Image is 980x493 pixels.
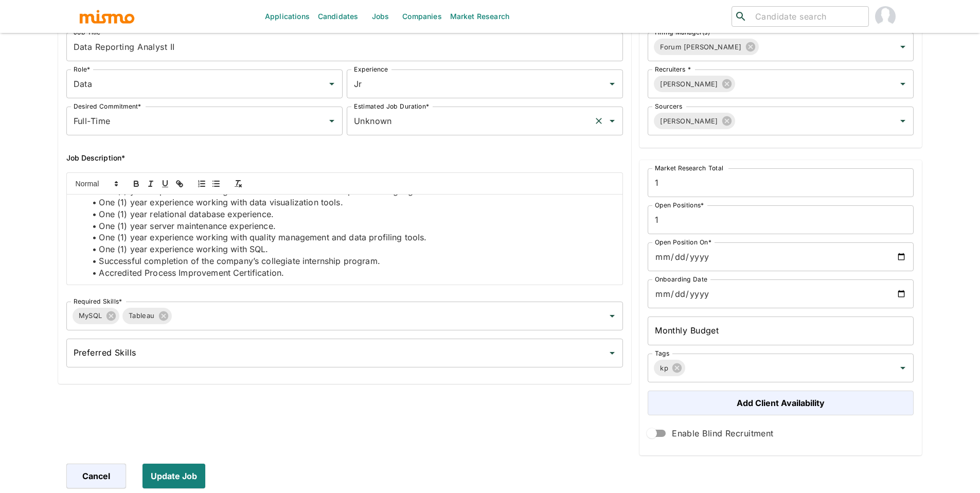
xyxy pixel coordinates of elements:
button: Open [896,114,910,128]
button: Clear [592,114,606,128]
button: Open [325,77,339,91]
span: kp [654,362,674,374]
button: Cancel [66,464,126,488]
span: MySQL [73,310,109,322]
div: Tableau [122,308,172,324]
button: Open [325,114,339,128]
span: [PERSON_NAME] [654,78,724,90]
label: Required Skills* [74,297,122,306]
div: MySQL [73,308,119,324]
div: [PERSON_NAME] [654,76,735,92]
label: Estimated Job Duration* [354,102,429,111]
img: Paola Pacheco [875,6,896,27]
button: Update Job [142,464,205,488]
span: Accredited Process Improvement Certification. [99,268,284,278]
span: Forum [PERSON_NAME] [654,41,747,53]
label: Experience [354,65,388,74]
button: Open [896,361,910,375]
button: Open [605,309,619,323]
span: One (1) year server maintenance experience. [99,221,275,231]
h6: Job Description* [66,152,623,164]
span: One (1) year experience working with data extraction and manipulation language. [99,186,420,196]
span: One (1) year experience working with SQL. [99,244,268,254]
div: kp [654,360,685,376]
button: Open [605,114,619,128]
button: Open [605,346,619,360]
span: One (1) year relational database experience. [99,209,274,219]
div: Forum [PERSON_NAME] [654,39,758,55]
label: Market Research Total [655,164,723,172]
button: Open [896,40,910,54]
label: Open Positions* [655,201,704,209]
input: Candidate search [751,9,864,24]
div: [PERSON_NAME] [654,113,735,129]
label: Recruiters * [655,65,691,74]
label: Desired Commitment* [74,102,141,111]
label: Sourcers [655,102,682,111]
button: Add Client Availability [648,391,914,415]
label: Open Position On* [655,238,711,246]
button: Open [605,77,619,91]
label: Onboarding Date [655,275,707,284]
span: One (1) year experience working with data visualization tools. [99,197,343,207]
button: Open [896,77,910,91]
span: [PERSON_NAME] [654,115,724,127]
span: Tableau [122,310,161,322]
img: logo [79,9,135,24]
label: Role* [74,65,90,74]
span: Enable Blind Recruitment [672,426,774,441]
label: Tags [655,349,669,358]
span: One (1) year experience working with quality management and data profiling tools. [99,232,426,242]
span: Successful completion of the company’s collegiate internship program. [99,256,380,266]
